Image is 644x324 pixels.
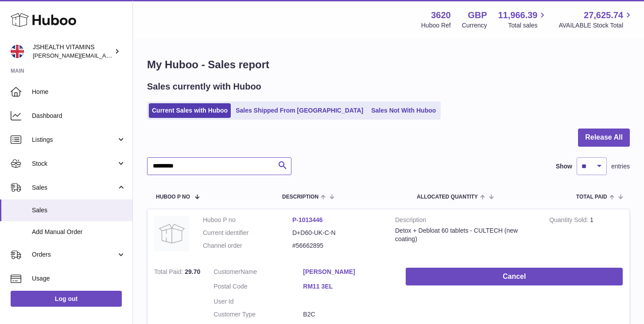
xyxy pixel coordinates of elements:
[213,282,303,293] dt: Postal Code
[303,310,392,319] dd: B2C
[292,242,382,250] dd: #56662895
[32,88,126,96] span: Home
[203,242,292,250] dt: Channel order
[32,250,116,259] span: Orders
[213,297,303,306] dt: User Id
[154,216,190,251] img: no-photo.jpg
[395,216,536,226] strong: Description
[498,9,547,30] a: 11,966.39 Total sales
[292,229,382,237] dd: D+D60-UK-C-N
[556,162,572,171] label: Show
[32,274,126,283] span: Usage
[559,9,633,30] a: 27,625.74 AVAILABLE Stock Total
[417,194,478,200] span: ALLOCATED Quantity
[11,45,24,58] img: francesca@jshealthvitamins.com
[303,268,392,276] a: [PERSON_NAME]
[32,228,126,236] span: Add Manual Order
[576,194,607,200] span: Total paid
[32,183,116,192] span: Sales
[213,268,303,278] dt: Name
[292,216,323,223] a: P-1013446
[468,9,487,21] strong: GBP
[203,216,292,224] dt: Huboo P no
[233,103,366,118] a: Sales Shipped From [GEOGRAPHIC_DATA]
[368,103,439,118] a: Sales Not With Huboo
[147,58,630,72] h1: My Huboo - Sales report
[33,43,113,60] div: JSHEALTH VITAMINS
[508,21,547,30] span: Total sales
[11,291,122,307] a: Log out
[149,103,231,118] a: Current Sales with Huboo
[154,268,185,277] strong: Total Paid
[421,21,451,30] div: Huboo Ref
[611,162,630,171] span: entries
[147,81,261,93] h2: Sales currently with Huboo
[213,268,241,275] span: Customer
[213,310,303,319] dt: Customer Type
[406,268,623,286] button: Cancel
[462,21,487,30] div: Currency
[543,209,629,261] td: 1
[578,129,630,147] button: Release All
[33,52,178,59] span: [PERSON_NAME][EMAIL_ADDRESS][DOMAIN_NAME]
[185,268,200,275] span: 29.70
[549,216,590,226] strong: Quantity Sold
[156,194,190,200] span: Huboo P no
[303,282,392,291] a: RM11 3EL
[32,206,126,215] span: Sales
[32,160,116,168] span: Stock
[584,9,623,21] span: 27,625.74
[559,21,633,30] span: AVAILABLE Stock Total
[395,226,536,243] div: Detox + Debloat 60 tablets - CULTECH (new coating)
[32,136,116,144] span: Listings
[431,9,451,21] strong: 3620
[498,9,537,21] span: 11,966.39
[203,229,292,237] dt: Current identifier
[32,112,126,120] span: Dashboard
[282,194,318,200] span: Description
